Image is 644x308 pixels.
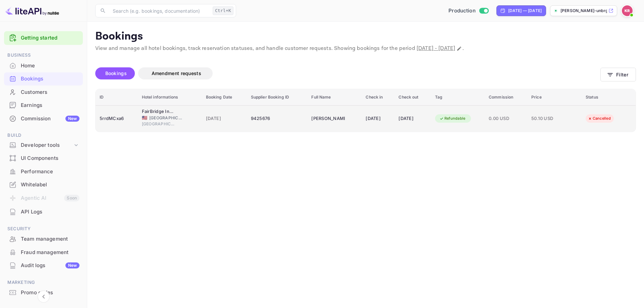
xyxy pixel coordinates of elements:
th: Hotel informations [138,89,202,106]
div: Earnings [21,102,79,109]
div: Home [21,62,79,70]
a: Performance [4,165,83,178]
div: Cancelled [583,114,615,123]
div: Switch to Sandbox mode [446,7,491,15]
span: Production [448,7,476,15]
div: Promo codes [21,289,79,297]
div: New [65,116,79,122]
div: account-settings tabs [95,67,600,79]
div: Bookings [4,72,83,85]
span: 0.00 USD [489,115,523,122]
a: Bookings [4,72,83,85]
div: UI Components [4,152,83,165]
div: Customers [21,88,79,96]
div: Performance [4,165,83,178]
a: Team management [4,233,83,245]
button: Change date range [456,45,463,52]
a: Whitelabel [4,178,83,191]
div: Crystal Clark [311,113,345,124]
a: Fraud management [4,246,83,258]
button: Collapse navigation [38,291,50,303]
a: Customers [4,86,83,98]
div: Refundable [435,114,470,123]
a: Getting started [21,34,79,42]
span: Build [4,132,83,139]
span: [DATE] - [DATE] [417,45,455,52]
th: Price [527,89,582,106]
div: Developer tools [21,141,73,149]
a: CommissionNew [4,112,83,125]
div: 9425676 [251,113,304,124]
img: LiteAPI logo [5,5,59,16]
span: Bookings [105,70,127,76]
th: Full Name [307,89,362,106]
div: Team management [21,235,79,243]
table: booking table [96,89,636,132]
th: Status [582,89,636,106]
div: [DATE] [398,113,427,124]
div: Promo codes [4,286,83,299]
span: Security [4,225,83,233]
div: Ctrl+K [213,6,233,15]
a: Home [4,59,83,72]
p: [PERSON_NAME]-unbrg.[PERSON_NAME]... [560,8,607,14]
img: Kobus Roux [622,5,633,16]
span: [DATE] [206,115,243,122]
button: Filter [600,68,636,81]
div: Performance [21,168,79,176]
p: Bookings [95,30,636,43]
div: Audit logs [21,262,79,269]
th: Check out [394,89,431,106]
div: Developer tools [4,139,83,151]
div: Audit logsNew [4,259,83,272]
span: 50.10 USD [531,115,565,122]
span: [GEOGRAPHIC_DATA] [149,115,183,121]
a: Promo codes [4,286,83,299]
input: Search (e.g. bookings, documentation) [109,4,210,17]
div: 5rrdMCxa6 [100,113,134,124]
div: New [65,262,79,268]
div: API Logs [21,208,79,216]
div: FairBridge Inn Express Rome [142,108,175,115]
div: Fraud management [21,249,79,256]
div: Bookings [21,75,79,83]
th: Supplier Booking ID [247,89,308,106]
div: [DATE] [366,113,390,124]
th: Booking Date [202,89,247,106]
div: Whitelabel [4,178,83,191]
a: API Logs [4,205,83,218]
div: Getting started [4,31,83,45]
span: Marketing [4,279,83,286]
div: Home [4,59,83,72]
div: Whitelabel [21,181,79,189]
div: UI Components [21,155,79,162]
a: Earnings [4,99,83,111]
a: UI Components [4,152,83,164]
span: Business [4,52,83,59]
th: Tag [431,89,485,106]
th: Commission [485,89,527,106]
div: Team management [4,233,83,246]
div: Fraud management [4,246,83,259]
th: Check in [362,89,394,106]
p: View and manage all hotel bookings, track reservation statuses, and handle customer requests. Sho... [95,45,636,53]
span: [GEOGRAPHIC_DATA] [142,121,175,127]
div: Commission [21,115,79,123]
div: Earnings [4,99,83,112]
div: Customers [4,86,83,99]
span: Amendment requests [152,70,201,76]
span: United States of America [142,116,147,120]
a: Audit logsNew [4,259,83,271]
div: CommissionNew [4,112,83,125]
th: ID [96,89,138,106]
div: [DATE] — [DATE] [508,8,542,14]
div: API Logs [4,205,83,219]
